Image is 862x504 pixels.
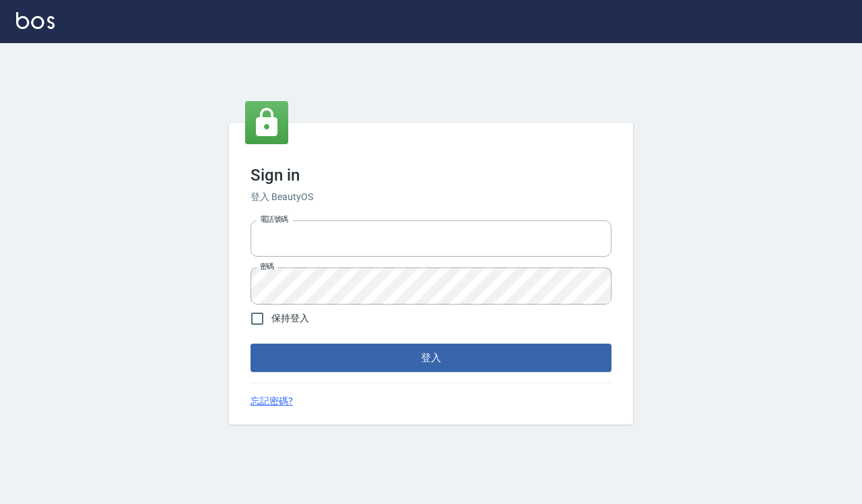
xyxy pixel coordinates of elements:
h3: Sign in [251,166,611,185]
h6: 登入 BeautyOS [251,190,611,204]
label: 電話號碼 [260,214,288,224]
button: 登入 [251,344,611,372]
span: 保持登入 [271,311,309,325]
a: 忘記密碼? [251,394,293,408]
label: 密碼 [260,261,274,272]
img: Logo [16,12,55,29]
